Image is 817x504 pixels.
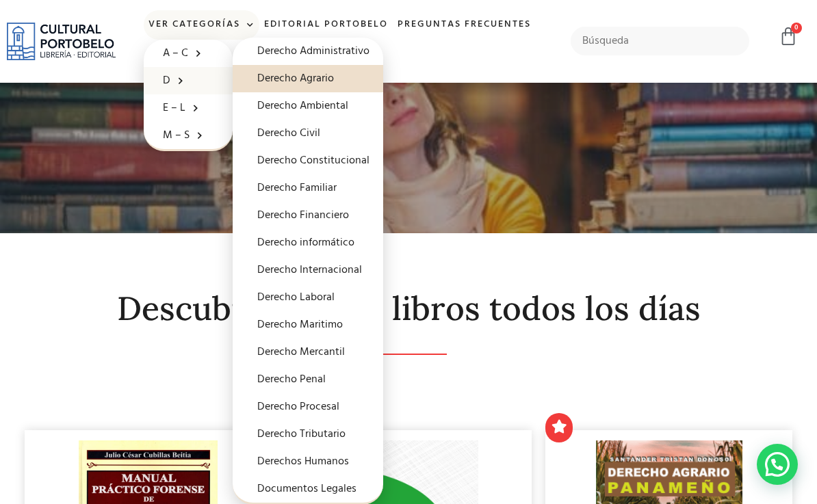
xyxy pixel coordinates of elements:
[144,10,259,40] a: Ver Categorías
[233,366,383,393] a: Derecho Penal
[144,40,233,151] ul: Ver Categorías
[757,444,798,485] div: Contactar por WhatsApp
[233,38,383,65] a: Derecho Administrativo
[791,23,802,34] span: 0
[571,27,749,55] input: Búsqueda
[233,147,383,174] a: Derecho Constitucional
[233,448,383,475] a: Derechos Humanos
[25,291,792,327] h2: Descubre nuevos libros todos los días
[233,475,383,503] a: Documentos Legales
[233,284,383,311] a: Derecho Laboral
[233,256,383,284] a: Derecho Internacional
[233,202,383,229] a: Derecho Financiero
[233,174,383,202] a: Derecho Familiar
[233,339,383,366] a: Derecho Mercantil
[233,120,383,147] a: Derecho Civil
[233,65,383,92] a: Derecho Agrario
[233,311,383,339] a: Derecho Maritimo
[259,10,393,40] a: Editorial Portobelo
[144,122,233,149] a: M – S
[233,393,383,421] a: Derecho Procesal
[233,421,383,448] a: Derecho Tributario
[144,94,233,122] a: E – L
[144,40,233,67] a: A – C
[233,229,383,256] a: Derecho informático
[779,27,798,47] a: 0
[233,92,383,120] a: Derecho Ambiental
[393,10,536,40] a: Preguntas frecuentes
[144,67,233,94] a: D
